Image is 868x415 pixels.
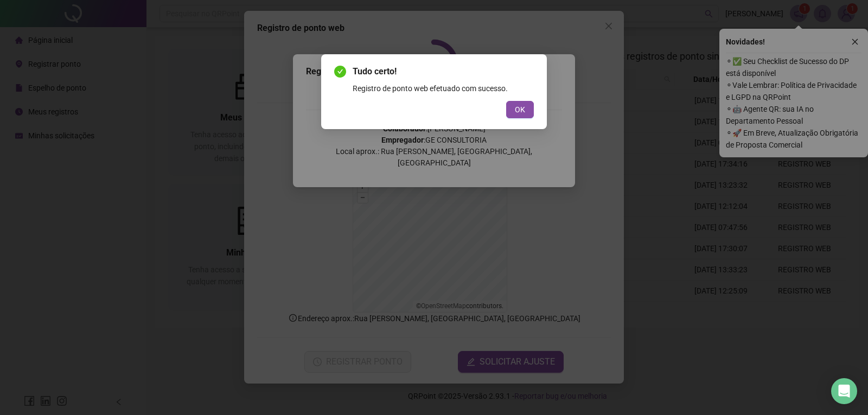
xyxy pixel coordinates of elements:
[831,378,857,404] div: Open Intercom Messenger
[353,65,534,78] span: Tudo certo!
[506,101,534,118] button: OK
[515,104,525,116] span: OK
[353,82,534,94] div: Registro de ponto web efetuado com sucesso.
[334,66,346,78] span: check-circle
